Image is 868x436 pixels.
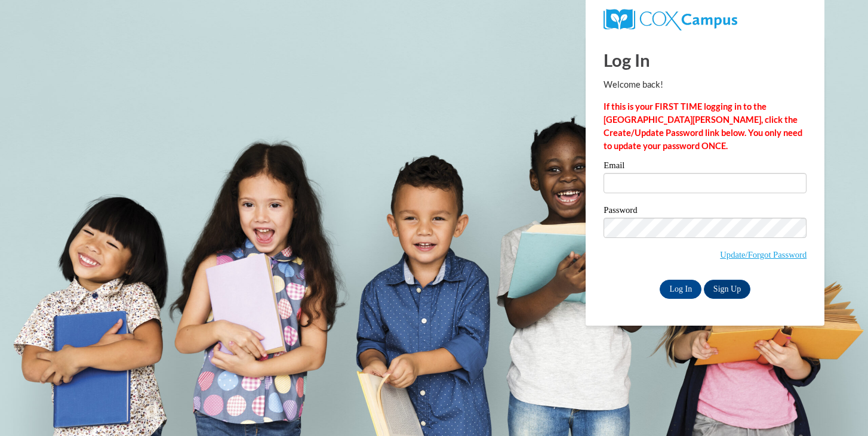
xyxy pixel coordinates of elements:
a: COX Campus [604,14,737,24]
a: Update/Forgot Password [720,250,807,259]
input: Log In [660,280,701,299]
img: COX Campus [604,9,737,30]
h1: Log In [604,48,807,72]
strong: If this is your FIRST TIME logging in to the [GEOGRAPHIC_DATA][PERSON_NAME], click the Create/Upd... [604,101,802,151]
label: Password [604,206,807,218]
label: Email [604,161,807,173]
p: Welcome back! [604,78,807,91]
a: Sign Up [704,280,750,299]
